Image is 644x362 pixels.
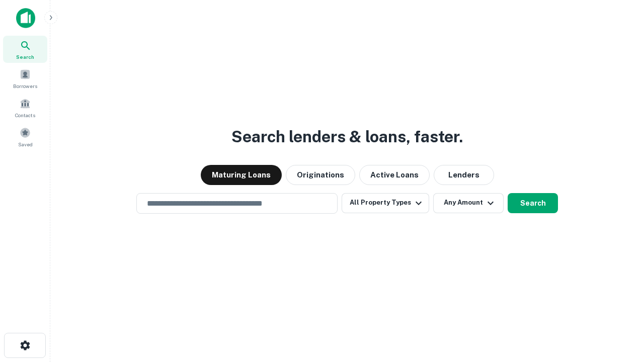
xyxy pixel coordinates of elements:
[3,65,47,92] a: Borrowers
[3,94,47,121] a: Contacts
[359,165,430,185] button: Active Loans
[342,193,429,213] button: All Property Types
[3,123,47,150] a: Saved
[594,282,644,330] iframe: Chat Widget
[434,165,494,185] button: Lenders
[15,111,35,119] span: Contacts
[508,193,558,213] button: Search
[3,36,47,63] a: Search
[13,82,37,90] span: Borrowers
[16,8,35,28] img: capitalize-icon.png
[231,125,463,149] h3: Search lenders & loans, faster.
[286,165,355,185] button: Originations
[201,165,282,185] button: Maturing Loans
[16,53,34,61] span: Search
[433,193,504,213] button: Any Amount
[18,140,33,148] span: Saved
